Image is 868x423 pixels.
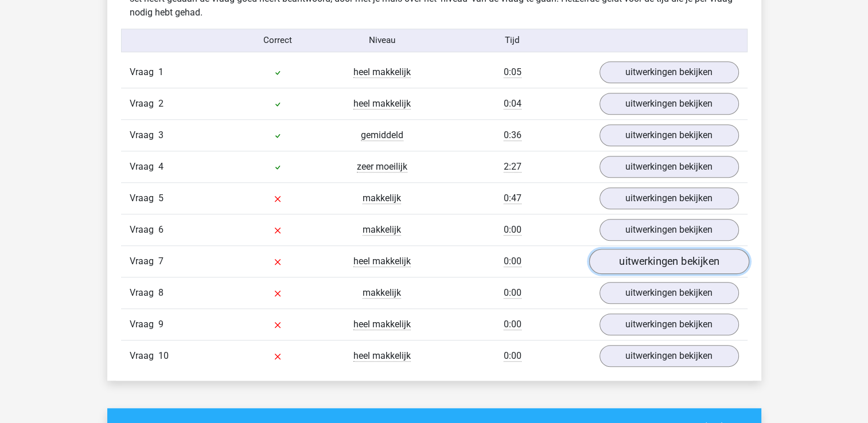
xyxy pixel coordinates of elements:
[363,193,401,204] span: makkelijk
[130,318,158,331] span: Vraag
[130,286,158,300] span: Vraag
[363,224,401,236] span: makkelijk
[600,187,739,209] a: uitwerkingen bekijken
[600,93,739,115] a: uitwerkingen bekijken
[158,256,164,267] span: 7
[589,249,749,274] a: uitwerkingen bekijken
[600,61,739,83] a: uitwerkingen bekijken
[158,161,164,172] span: 4
[504,193,521,204] span: 0:47
[158,66,164,77] span: 1
[361,130,403,141] span: gemiddeld
[158,224,164,235] span: 6
[158,319,164,330] span: 9
[130,97,158,111] span: Vraag
[225,34,330,47] div: Correct
[600,124,739,146] a: uitwerkingen bekijken
[158,130,164,140] span: 3
[504,161,521,173] span: 2:27
[130,223,158,237] span: Vraag
[434,34,590,47] div: Tijd
[363,287,401,299] span: makkelijk
[357,161,407,173] span: zeer moeilijk
[353,66,411,78] span: heel makkelijk
[130,191,158,205] span: Vraag
[504,130,521,141] span: 0:36
[158,193,164,203] span: 5
[504,66,521,78] span: 0:05
[600,156,739,178] a: uitwerkingen bekijken
[130,254,158,268] span: Vraag
[130,349,158,363] span: Vraag
[600,345,739,367] a: uitwerkingen bekijken
[600,314,739,335] a: uitwerkingen bekijken
[504,319,521,330] span: 0:00
[158,98,164,109] span: 2
[504,98,521,109] span: 0:04
[158,350,169,361] span: 10
[353,256,411,267] span: heel makkelijk
[330,34,434,47] div: Niveau
[600,219,739,241] a: uitwerkingen bekijken
[504,350,521,362] span: 0:00
[353,98,411,109] span: heel makkelijk
[130,128,158,142] span: Vraag
[600,282,739,304] a: uitwerkingen bekijken
[130,160,158,174] span: Vraag
[504,256,521,267] span: 0:00
[158,287,164,298] span: 8
[353,319,411,330] span: heel makkelijk
[130,65,158,79] span: Vraag
[353,350,411,362] span: heel makkelijk
[504,287,521,299] span: 0:00
[504,224,521,236] span: 0:00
